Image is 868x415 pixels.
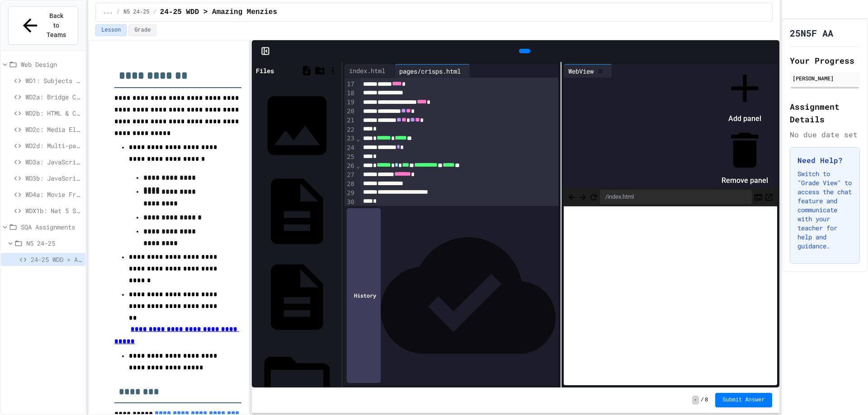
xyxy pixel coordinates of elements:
span: WD2d: Multi-page ([PERSON_NAME]'s Motors) [25,141,82,150]
span: / [701,396,704,404]
div: 23 [344,134,356,143]
h2: Your Progress [790,54,860,67]
div: 17 [344,80,356,89]
div: 20 [344,107,356,116]
li: Add panel [722,65,768,126]
h3: Need Help? [797,155,852,166]
div: 27 [344,171,356,180]
span: WDX1b: Nat 5 Site Home [25,206,82,215]
div: 22 [344,126,356,135]
button: Grade [128,24,156,36]
span: Web Design [21,60,82,69]
span: WD2b: HTML & CSS (Pizzatalia) [25,108,82,118]
div: 29 [344,189,356,198]
span: 24-25 WDD > Amazing Menzies [160,7,277,18]
div: 24 [344,144,356,153]
button: Back to Teams [8,6,78,45]
span: Back to Teams [46,11,67,40]
span: Back [567,191,576,202]
div: pages/crisps.html [395,66,465,76]
div: 19 [344,98,356,107]
span: Forward [578,191,587,202]
button: Lesson [95,24,127,36]
div: index.html [344,66,390,75]
span: 24-25 WDD > Amazing Menzies [31,255,82,264]
span: WD2a: Bridge Cafe (HTML & CSS) [25,92,82,102]
div: /index.html [600,190,752,204]
div: WebView [564,66,598,76]
span: ... [103,9,113,16]
button: Refresh [589,191,598,202]
div: 28 [344,180,356,189]
div: WebView [564,64,612,78]
span: Fold line [356,162,360,169]
div: No due date set [790,129,860,140]
div: index.html [344,64,395,78]
button: Open in new tab [764,191,774,202]
div: 21 [344,116,356,125]
div: Files [256,66,274,75]
span: / [117,9,120,16]
span: WD2c: Media Elements [25,125,82,134]
h2: Assignment Details [790,100,860,126]
span: N5 24-25 [26,238,82,248]
span: WD3a: JavaScript (Kittens) [25,157,82,167]
span: WD1: Subjects (HTML & CSS) [25,76,82,85]
span: SQA Assignments [21,222,82,232]
div: pages/crisps.html [395,64,470,78]
span: WD3b: JavaScript (Puppies) [25,173,82,183]
div: 26 [344,162,356,171]
iframe: Web Preview [564,206,777,386]
span: N5 24-25 [123,9,150,16]
li: Remove panel [722,127,768,188]
span: 8 [705,396,708,404]
span: WD4a: Movie Franchise Site [25,190,82,199]
span: Submit Answer [722,396,765,404]
div: [PERSON_NAME] [793,74,857,82]
span: - [692,396,699,405]
span: / [153,9,156,16]
span: Fold line [356,135,360,142]
span: Fold line [356,71,360,79]
h1: 25N5F AA [790,27,833,39]
button: Submit Answer [715,393,772,407]
div: History [347,208,381,383]
div: 18 [344,89,356,98]
p: Switch to "Grade View" to access the chat feature and communicate with your teacher for help and ... [797,169,852,251]
button: Console [754,191,763,202]
div: 30 [344,198,356,207]
div: 25 [344,153,356,162]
